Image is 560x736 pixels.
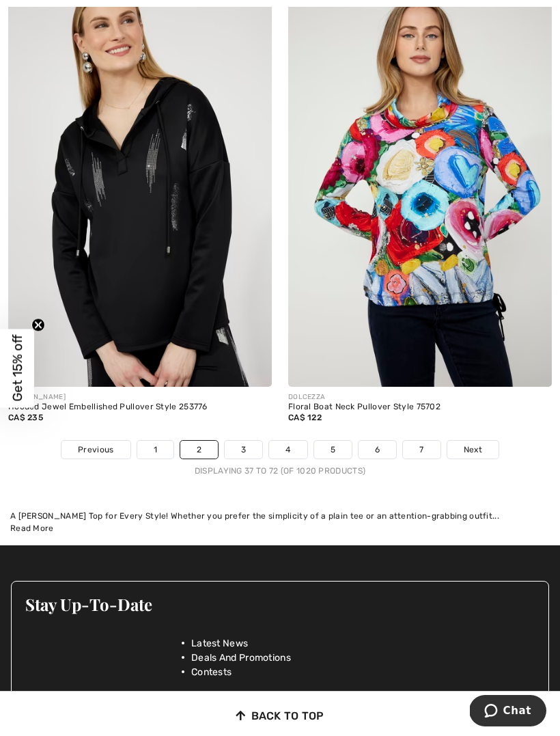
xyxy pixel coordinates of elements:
a: Previous [61,441,130,459]
span: Previous [78,444,113,456]
span: Get 15% off [10,335,25,402]
span: Next [464,444,482,456]
a: 4 [269,441,307,459]
a: 2 [180,441,218,459]
span: Deals And Promotions [191,651,291,665]
span: CA$ 122 [288,413,322,422]
a: 5 [314,441,352,459]
div: Hooded Jewel Embellished Pullover Style 253776 [8,403,272,412]
div: DOLCEZZA [288,392,552,403]
div: Floral Boat Neck Pullover Style 75702 [288,403,552,412]
a: 3 [225,441,262,459]
span: CA$ 235 [8,413,43,422]
span: Contests [191,665,232,679]
a: 6 [359,441,396,459]
div: [PERSON_NAME] [8,392,272,403]
a: 1 [137,441,173,459]
h3: Stay Up-To-Date [25,595,535,613]
a: 7 [403,441,440,459]
iframe: Opens a widget where you can chat to one of our agents [470,695,546,729]
span: Latest News [191,636,248,651]
div: A [PERSON_NAME] Top for Every Style! Whether you prefer the simplicity of a plain tee or an atten... [10,510,550,522]
button: Close teaser [31,318,45,331]
span: Read More [10,523,54,533]
a: Next [447,441,499,459]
